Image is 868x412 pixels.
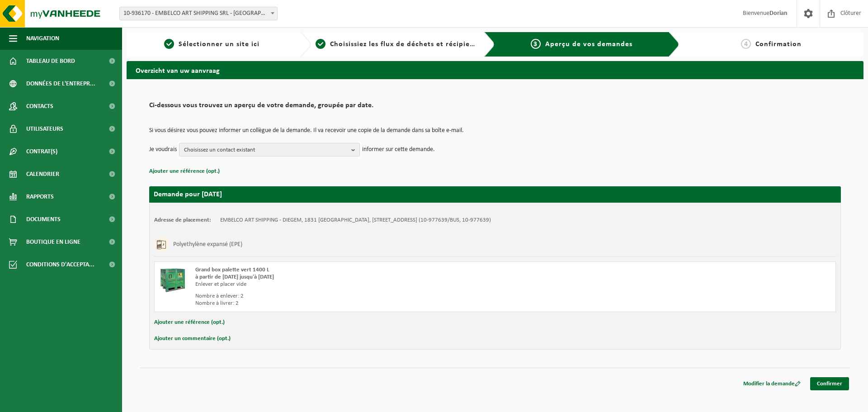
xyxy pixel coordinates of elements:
button: Ajouter une référence (opt.) [154,317,225,328]
span: 10-936170 - EMBELCO ART SHIPPING SRL - ETTERBEEK [119,7,278,20]
button: Choisissez un contact existant [179,143,360,156]
img: PB-HB-1400-HPE-GN-01.png [159,266,186,294]
span: Sélectionner un site ici [179,41,259,48]
strong: Demande pour [DATE] [154,191,222,198]
div: Nombre à livrer: 2 [195,300,531,307]
div: Nombre à enlever: 2 [195,293,531,300]
span: Documents [26,208,61,231]
strong: à partir de [DATE] jusqu'à [DATE] [195,274,274,280]
span: Choisissiez les flux de déchets et récipients [330,41,481,48]
p: Je voudrais [149,143,177,156]
span: Navigation [26,27,59,50]
span: 4 [741,39,751,49]
div: Enlever et placer vide [195,281,531,288]
h2: Ci-dessous vous trouvez un aperçu de votre demande, groupée par date. [149,102,841,114]
span: Grand box palette vert 1400 L [195,267,269,273]
h2: Overzicht van uw aanvraag [127,61,863,79]
span: Utilisateurs [26,118,63,140]
button: Ajouter un commentaire (opt.) [154,333,231,345]
p: Si vous désirez vous pouvez informer un collègue de la demande. Il va recevoir une copie de la de... [149,128,841,134]
span: Boutique en ligne [26,231,80,253]
span: 1 [164,39,174,49]
span: Rapports [26,185,54,208]
span: 10-936170 - EMBELCO ART SHIPPING SRL - ETTERBEEK [120,7,277,20]
span: Contrat(s) [26,140,57,163]
p: informer sur cette demande. [362,143,435,156]
a: Confirmer [810,377,849,390]
span: Tableau de bord [26,50,75,72]
td: EMBELCO ART SHIPPING - DIEGEM, 1831 [GEOGRAPHIC_DATA], [STREET_ADDRESS] (10-977639/BUS, 10-977639) [220,217,491,224]
a: 2Choisissiez les flux de déchets et récipients [316,39,477,50]
a: Modifier la demande [736,377,807,390]
span: Conditions d'accepta... [26,253,94,276]
span: 2 [316,39,325,49]
h3: Polyethylène expansé (EPE) [173,237,242,252]
a: 1Sélectionner un site ici [131,39,293,50]
span: Données de l'entrepr... [26,72,95,95]
span: Aperçu de vos demandes [545,41,632,48]
span: 3 [531,39,541,49]
button: Ajouter une référence (opt.) [149,166,220,177]
span: Contacts [26,95,53,118]
strong: Adresse de placement: [154,217,211,223]
span: Choisissez un contact existant [184,143,348,157]
span: Calendrier [26,163,59,185]
strong: Dorian [769,10,788,17]
span: Confirmation [755,41,802,48]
